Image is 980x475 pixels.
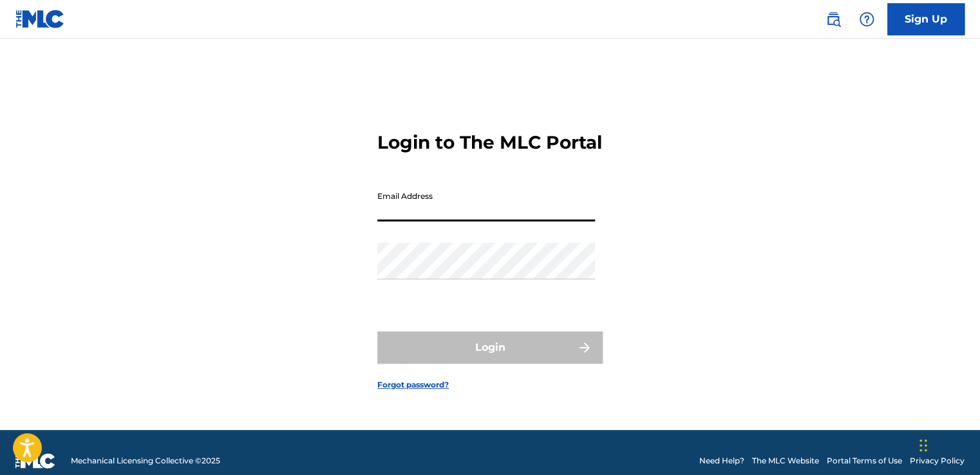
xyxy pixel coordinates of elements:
img: search [825,12,841,27]
a: The MLC Website [752,455,819,467]
a: Need Help? [699,455,744,467]
img: logo [15,453,55,469]
a: Privacy Policy [910,455,965,467]
a: Sign Up [887,3,965,35]
a: Public Search [820,6,846,32]
span: Mechanical Licensing Collective © 2025 [71,455,220,467]
a: Portal Terms of Use [827,455,902,467]
div: Help [854,6,880,32]
img: help [859,12,874,27]
h3: Login to The MLC Portal [377,131,602,154]
img: MLC Logo [15,10,65,28]
iframe: Chat Widget [916,413,980,475]
a: Forgot password? [377,379,449,391]
div: Drag [919,426,927,465]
